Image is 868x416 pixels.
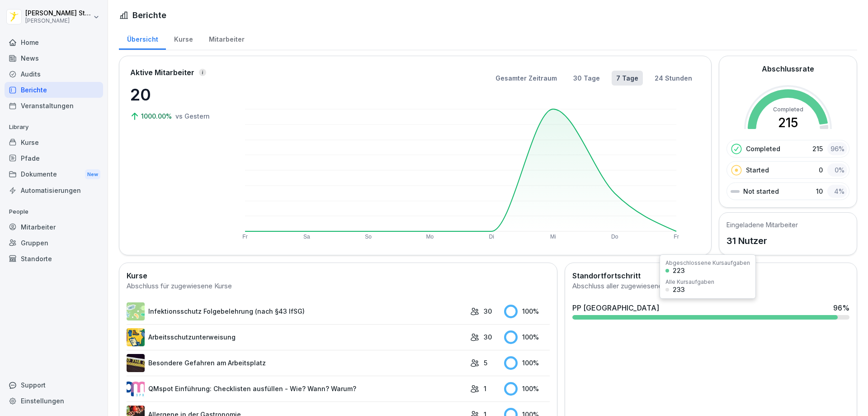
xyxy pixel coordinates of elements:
h2: Kurse [127,270,550,281]
a: Einstellungen [5,393,103,409]
a: Übersicht [119,27,166,50]
p: Completed [746,144,780,153]
text: Fr [242,234,247,240]
text: Sa [303,234,310,240]
p: Library [5,120,103,134]
div: 100 % [504,356,550,370]
div: 96 % [827,142,847,155]
div: 233 [673,287,685,293]
a: Mitarbeiter [5,219,103,235]
p: 20 [130,82,221,107]
p: 30 [484,306,492,316]
div: Alle Kursaufgaben [665,279,714,285]
button: 30 Tage [569,71,604,86]
p: Not started [743,186,779,196]
p: vs Gestern [175,111,210,121]
div: 96 % [833,302,849,313]
div: 223 [673,268,685,274]
a: Infektionsschutz Folgebelehrung (nach §43 IfSG) [127,302,466,320]
a: Home [5,34,103,50]
p: Started [746,165,769,175]
div: Dokumente [5,166,103,183]
a: Mitarbeiter [201,27,252,50]
a: Berichte [5,82,103,98]
text: Mi [550,234,556,240]
a: Arbeitsschutzunterweisung [127,328,466,346]
a: Automatisierungen [5,182,103,198]
img: rsy9vu330m0sw5op77geq2rv.png [127,380,145,398]
text: Di [489,234,494,240]
div: 0 % [827,163,847,177]
p: 5 [484,358,487,368]
a: QMspot Einführung: Checklisten ausfüllen - Wie? Wann? Warum? [127,380,466,398]
div: 100 % [504,382,550,396]
div: New [85,169,100,180]
h1: Berichte [132,9,166,21]
p: 31 Nutzer [726,234,798,248]
a: Kurse [5,134,103,150]
button: 24 Stunden [650,71,697,86]
div: Abschluss für zugewiesene Kurse [127,281,550,292]
a: Besondere Gefahren am Arbeitsplatz [127,354,466,372]
text: Mo [426,234,434,240]
p: 0 [819,165,823,175]
text: Do [611,234,618,240]
h2: Standortfortschritt [572,270,849,281]
a: Veranstaltungen [5,98,103,114]
div: PP [GEOGRAPHIC_DATA] [572,302,659,313]
button: 7 Tage [612,71,643,86]
p: [PERSON_NAME] [25,18,91,24]
img: zq4t51x0wy87l3xh8s87q7rq.png [127,354,145,372]
a: News [5,50,103,66]
div: Abgeschlossene Kursaufgaben [665,260,750,266]
a: PP [GEOGRAPHIC_DATA]96% [569,299,853,323]
p: Aktive Mitarbeiter [130,67,194,78]
h5: Eingeladene Mitarbeiter [726,220,798,230]
a: DokumenteNew [5,166,103,183]
h2: Abschlussrate [762,63,814,74]
p: 215 [812,144,823,153]
div: 100 % [504,330,550,344]
img: tgff07aey9ahi6f4hltuk21p.png [127,302,145,320]
a: Audits [5,66,103,82]
div: Abschluss aller zugewiesenen Kurse pro Standort [572,281,849,292]
a: Standorte [5,251,103,267]
a: Gruppen [5,235,103,251]
p: 10 [816,186,823,196]
p: 1 [484,384,486,393]
div: 4 % [827,185,847,198]
button: Gesamter Zeitraum [491,71,561,86]
a: Kurse [166,27,201,50]
a: Pfade [5,150,103,166]
img: bgsrfyvhdm6180ponve2jajk.png [127,328,145,346]
text: Fr [674,234,679,240]
p: People [5,205,103,219]
div: 100 % [504,305,550,318]
p: 1000.00% [141,111,174,121]
p: 30 [484,332,492,342]
div: Support [5,377,103,393]
text: So [365,234,372,240]
p: [PERSON_NAME] Stambolov [25,10,91,17]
